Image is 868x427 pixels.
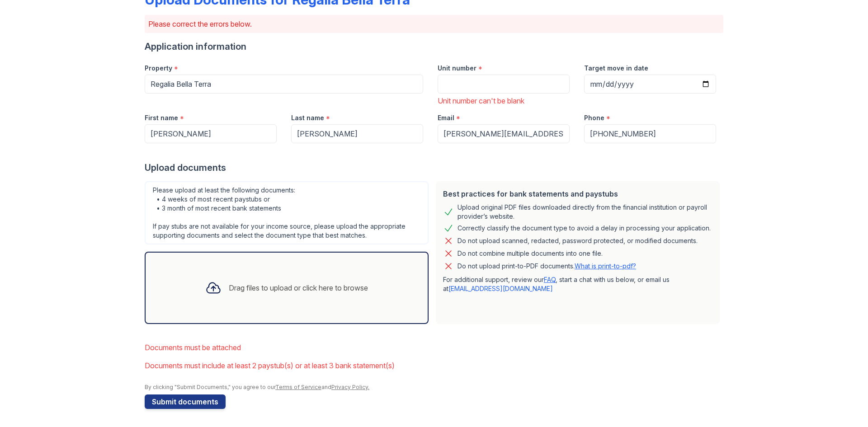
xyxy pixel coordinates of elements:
li: Documents must be attached [145,338,723,357]
div: Upload documents [145,161,723,174]
div: Unit number can't be blank [438,95,570,106]
a: What is print-to-pdf? [575,262,636,270]
label: Email [438,113,454,122]
li: Documents must include at least 2 paystub(s) or at least 3 bank statement(s) [145,357,723,375]
p: For additional support, review our , start a chat with us below, or email us at [443,275,712,293]
div: Application information [145,40,723,53]
a: Terms of Service [275,384,321,390]
div: Best practices for bank statements and paystubs [443,188,712,199]
div: Please upload at least the following documents: • 4 weeks of most recent paystubs or • 3 month of... [145,181,429,244]
p: Please correct the errors below. [148,19,720,29]
div: Drag files to upload or click here to browse [229,282,368,293]
div: Do not upload scanned, redacted, password protected, or modified documents. [458,235,698,246]
label: First name [145,113,178,122]
label: Target move in date [584,64,648,73]
label: Unit number [438,64,476,73]
a: Privacy Policy. [331,384,369,390]
a: [EMAIL_ADDRESS][DOMAIN_NAME] [448,285,553,292]
div: Correctly classify the document type to avoid a delay in processing your application. [458,223,711,234]
label: Phone [584,113,604,122]
label: Last name [291,113,324,122]
div: Upload original PDF files downloaded directly from the financial institution or payroll provider’... [458,203,712,221]
p: Do not upload print-to-PDF documents. [458,262,636,271]
button: Submit documents [145,394,226,409]
label: Property [145,64,172,73]
a: FAQ [544,276,556,283]
div: Do not combine multiple documents into one file. [458,248,603,259]
div: By clicking "Submit Documents," you agree to our and [145,384,723,391]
